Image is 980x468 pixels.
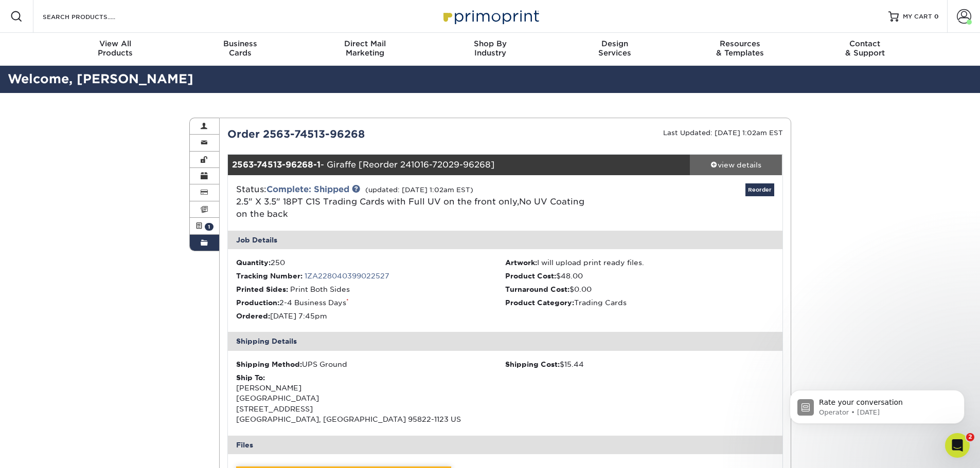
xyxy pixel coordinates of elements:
[439,5,542,27] img: Primoprint
[678,33,803,66] a: Resources& Templates
[177,39,302,48] span: Business
[42,10,142,23] input: SEARCH PRODUCTS.....
[236,360,302,368] strong: Shipping Method:
[745,183,774,196] a: Reorder
[177,39,302,58] div: Cards
[966,433,974,441] span: 2
[505,298,574,307] strong: Product Category:
[228,231,782,249] div: Job Details
[427,39,553,48] span: Shop By
[236,257,505,268] li: 250
[302,39,427,58] div: Marketing
[803,39,928,48] span: Contact
[228,332,782,350] div: Shipping Details
[290,285,350,293] span: Print Both Sides
[803,33,928,66] a: Contact& Support
[302,33,427,66] a: Direct MailMarketing
[553,33,678,66] a: DesignServices
[690,160,782,170] div: view details
[505,271,774,281] li: $48.00
[690,155,782,175] a: view details
[774,368,980,440] iframe: Intercom notifications message
[190,218,220,234] a: 1
[177,33,302,66] a: BusinessCards
[228,183,597,220] div: Status:
[934,13,939,20] span: 0
[505,297,774,308] li: Trading Cards
[553,39,678,48] span: Design
[236,359,505,369] div: UPS Ground
[236,311,505,321] li: [DATE] 7:45pm
[228,436,782,454] div: Files
[505,360,560,368] strong: Shipping Cost:
[678,39,803,58] div: & Templates
[53,39,178,48] span: View All
[53,33,178,66] a: View AllProducts
[232,160,320,170] strong: 2563-74513-96268-1
[903,12,932,21] span: MY CART
[236,285,288,293] strong: Printed Sides:
[505,285,569,293] strong: Turnaround Cost:
[266,184,349,194] a: Complete: Shipped
[228,155,690,175] div: - Giraffe [Reorder 241016-72029-96268]
[236,298,279,307] strong: Production:
[236,258,271,267] strong: Quantity:
[365,186,473,194] small: (updated: [DATE] 1:02am EST)
[945,433,970,458] iframe: Intercom live chat
[505,258,537,267] strong: Artwork:
[505,257,774,268] li: I will upload print ready files.
[505,284,774,294] li: $0.00
[220,126,505,142] div: Order 2563-74513-96268
[505,272,556,280] strong: Product Cost:
[236,312,270,320] strong: Ordered:
[236,197,584,219] span: 2.5" X 3.5" 18PT C1S Trading Cards with Full UV on the front only,No UV Coating on the back
[803,39,928,58] div: & Support
[427,33,553,66] a: Shop ByIndustry
[505,359,774,369] div: $15.44
[236,297,505,308] li: 2-4 Business Days
[53,39,178,58] div: Products
[236,372,505,425] div: [PERSON_NAME] [GEOGRAPHIC_DATA] [STREET_ADDRESS] [GEOGRAPHIC_DATA], [GEOGRAPHIC_DATA] 95822-1123 US
[305,272,389,280] a: 1ZA228040399022527
[427,39,553,58] div: Industry
[678,39,803,48] span: Resources
[205,223,213,231] span: 1
[553,39,678,58] div: Services
[236,272,302,280] strong: Tracking Number:
[663,129,783,137] small: Last Updated: [DATE] 1:02am EST
[302,39,427,48] span: Direct Mail
[236,373,265,382] strong: Ship To:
